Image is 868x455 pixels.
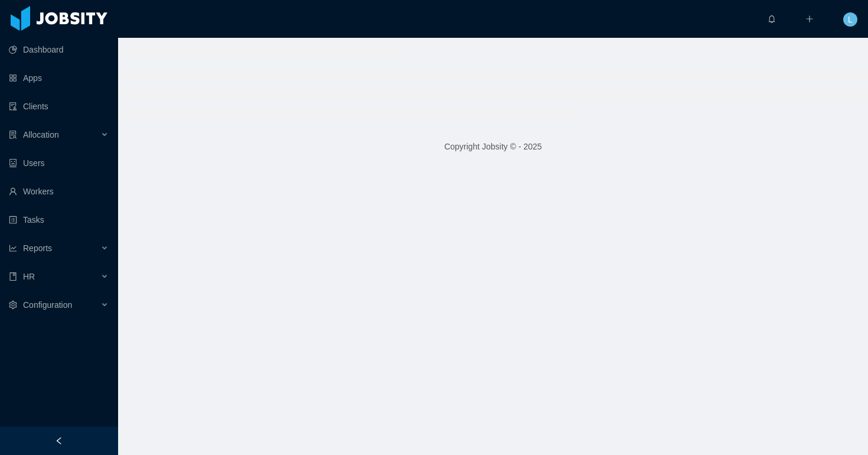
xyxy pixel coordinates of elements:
[23,130,59,139] span: Allocation
[9,131,17,139] i: icon: solution
[23,272,35,281] span: HR
[23,300,72,310] span: Configuration
[848,12,853,27] span: L
[805,15,814,23] i: icon: plus
[768,15,776,23] i: icon: bell
[9,95,109,118] a: icon: auditClients
[23,243,52,253] span: Reports
[9,180,109,203] a: icon: userWorkers
[9,244,17,252] i: icon: line-chart
[9,66,109,90] a: icon: appstoreApps
[9,208,109,232] a: icon: profileTasks
[9,272,17,281] i: icon: book
[9,151,109,175] a: icon: robotUsers
[9,301,17,309] i: icon: setting
[9,38,109,61] a: icon: pie-chartDashboard
[776,9,788,21] sup: 0
[118,126,868,167] footer: Copyright Jobsity © - 2025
